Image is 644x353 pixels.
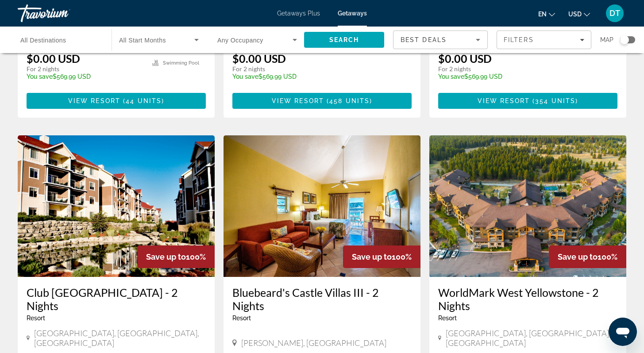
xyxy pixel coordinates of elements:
[324,97,372,104] span: ( )
[20,37,66,44] span: All Destinations
[163,60,199,66] span: Swimming Pool
[538,11,547,18] span: en
[609,318,637,346] iframe: Button to launch messaging window
[27,286,206,312] a: Club [GEOGRAPHIC_DATA] - 2 Nights
[438,73,464,80] span: You save
[126,97,162,104] span: 44 units
[232,73,349,80] p: $569.99 USD
[538,8,555,20] button: Change language
[603,4,626,23] button: User Menu
[446,328,617,348] span: [GEOGRAPHIC_DATA], [GEOGRAPHIC_DATA], [GEOGRAPHIC_DATA]
[27,65,143,73] p: For 2 nights
[217,37,263,44] span: Any Occupancy
[27,93,206,109] button: View Resort(44 units)
[232,315,251,322] span: Resort
[438,286,617,312] a: WorldMark West Yellowstone - 2 Nights
[20,35,100,46] input: Select destination
[600,34,613,46] span: Map
[137,246,215,268] div: 100%
[27,315,45,322] span: Resort
[232,65,349,73] p: For 2 nights
[401,36,447,43] span: Best Deals
[68,97,120,104] span: View Resort
[119,37,166,44] span: All Start Months
[18,135,215,277] img: Club Wyndham Mountain Vista - 2 Nights
[401,35,480,45] mat-select: Sort by
[438,65,555,73] p: For 2 nights
[549,246,626,268] div: 100%
[438,73,555,80] p: $569.99 USD
[558,252,598,261] span: Save up to
[497,31,591,49] button: Filters
[438,52,492,65] p: $0.00 USD
[224,135,420,277] img: Bluebeard's Castle Villas III - 2 Nights
[27,52,80,65] p: $0.00 USD
[146,252,186,261] span: Save up to
[329,36,359,43] span: Search
[568,8,590,20] button: Change currency
[438,93,617,109] button: View Resort(354 units)
[232,93,412,109] button: View Resort(458 units)
[609,9,620,18] span: DT
[343,246,420,268] div: 100%
[27,73,53,80] span: You save
[277,10,320,17] a: Getaways Plus
[352,252,392,261] span: Save up to
[530,97,578,104] span: ( )
[338,10,367,17] a: Getaways
[34,328,206,348] span: [GEOGRAPHIC_DATA], [GEOGRAPHIC_DATA], [GEOGRAPHIC_DATA]
[438,315,457,322] span: Resort
[535,97,575,104] span: 354 units
[329,97,370,104] span: 458 units
[478,97,530,104] span: View Resort
[504,36,534,43] span: Filters
[120,97,164,104] span: ( )
[568,11,582,18] span: USD
[27,73,143,80] p: $569.99 USD
[232,286,412,312] a: Bluebeard's Castle Villas III - 2 Nights
[272,97,324,104] span: View Resort
[241,338,386,348] span: [PERSON_NAME], [GEOGRAPHIC_DATA]
[18,2,106,25] a: Travorium
[429,135,626,277] img: WorldMark West Yellowstone - 2 Nights
[232,52,286,65] p: $0.00 USD
[232,73,258,80] span: You save
[304,32,384,48] button: Search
